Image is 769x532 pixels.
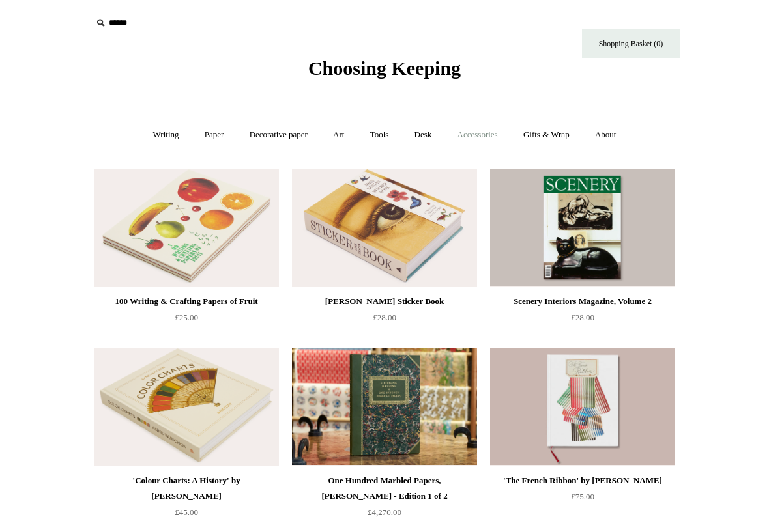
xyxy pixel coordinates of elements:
a: Writing [141,118,191,152]
a: Decorative paper [238,118,319,152]
a: 100 Writing & Crafting Papers of Fruit £25.00 [94,294,279,347]
img: One Hundred Marbled Papers, John Jeffery - Edition 1 of 2 [292,348,477,466]
span: £28.00 [571,313,594,322]
a: 'The French Ribbon' by Suzanne Slesin 'The French Ribbon' by Suzanne Slesin [490,348,675,466]
div: [PERSON_NAME] Sticker Book [295,294,474,309]
a: Tools [358,118,401,152]
div: One Hundred Marbled Papers, [PERSON_NAME] - Edition 1 of 2 [295,473,474,504]
a: Shopping Basket (0) [582,29,680,58]
a: One Hundred Marbled Papers, [PERSON_NAME] - Edition 1 of 2 £4,270.00 [292,473,477,526]
a: About [583,118,628,152]
a: Scenery Interiors Magazine, Volume 2 £28.00 [490,294,675,347]
span: £4,270.00 [368,507,401,517]
span: £28.00 [373,313,396,322]
a: Gifts & Wrap [512,118,581,152]
div: Scenery Interiors Magazine, Volume 2 [493,294,672,309]
img: John Derian Sticker Book [292,169,477,287]
img: 'The French Ribbon' by Suzanne Slesin [490,348,675,466]
a: Art [321,118,356,152]
span: £25.00 [175,313,198,322]
span: Choosing Keeping [308,57,461,79]
div: 'Colour Charts: A History' by [PERSON_NAME] [97,473,276,504]
span: £75.00 [571,492,594,501]
a: John Derian Sticker Book John Derian Sticker Book [292,169,477,287]
img: 100 Writing & Crafting Papers of Fruit [94,169,279,287]
a: 'Colour Charts: A History' by Anne Varichon 'Colour Charts: A History' by Anne Varichon [94,348,279,466]
a: One Hundred Marbled Papers, John Jeffery - Edition 1 of 2 One Hundred Marbled Papers, John Jeffer... [292,348,477,466]
a: Desk [403,118,444,152]
a: Scenery Interiors Magazine, Volume 2 Scenery Interiors Magazine, Volume 2 [490,169,675,287]
span: £45.00 [175,507,198,517]
img: 'Colour Charts: A History' by Anne Varichon [94,348,279,466]
div: 100 Writing & Crafting Papers of Fruit [97,294,276,309]
a: [PERSON_NAME] Sticker Book £28.00 [292,294,477,347]
a: 'Colour Charts: A History' by [PERSON_NAME] £45.00 [94,473,279,526]
div: 'The French Ribbon' by [PERSON_NAME] [493,473,672,488]
a: 'The French Ribbon' by [PERSON_NAME] £75.00 [490,473,675,526]
a: 100 Writing & Crafting Papers of Fruit 100 Writing & Crafting Papers of Fruit [94,169,279,287]
a: Paper [193,118,236,152]
a: Choosing Keeping [308,68,461,77]
img: Scenery Interiors Magazine, Volume 2 [490,169,675,287]
a: Accessories [446,118,510,152]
